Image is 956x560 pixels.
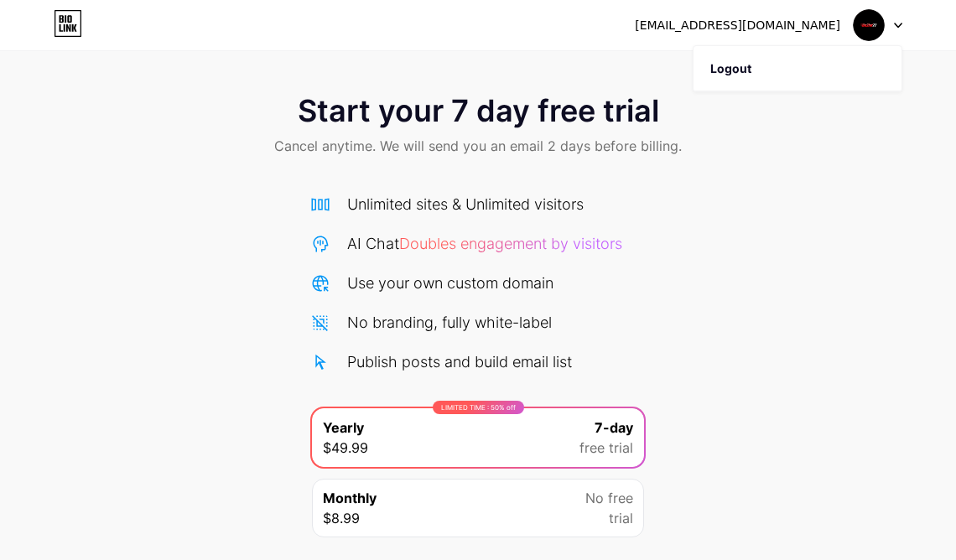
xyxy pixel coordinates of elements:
span: 7-day [595,417,633,438]
span: $8.99 [323,508,360,528]
span: Cancel anytime. We will send you an email 2 days before billing. [274,136,682,156]
img: goslot77 [853,9,885,41]
div: AI Chat [347,232,622,255]
span: trial [609,508,633,528]
li: Logout [694,46,901,91]
span: Start your 7 day free trial [298,94,659,127]
span: Monthly [323,488,377,508]
span: No free [585,488,633,508]
span: free trial [579,438,633,458]
div: [EMAIL_ADDRESS][DOMAIN_NAME] [635,17,840,34]
span: Doubles engagement by visitors [399,235,622,252]
div: Use your own custom domain [347,272,553,294]
div: No branding, fully white-label [347,311,552,334]
span: Yearly [323,417,364,438]
div: LIMITED TIME : 50% off [433,401,524,414]
div: Unlimited sites & Unlimited visitors [347,193,584,215]
div: Publish posts and build email list [347,350,572,373]
span: $49.99 [323,438,368,458]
